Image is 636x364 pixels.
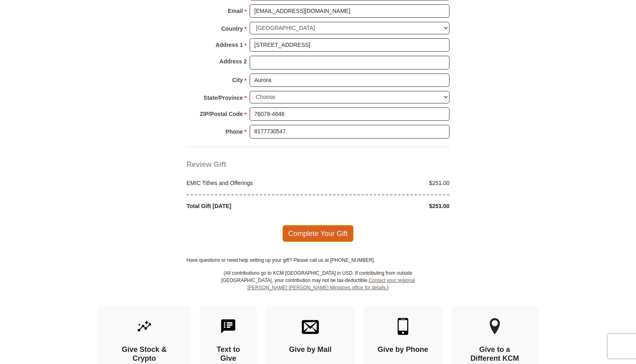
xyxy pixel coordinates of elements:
strong: Address 1 [216,39,243,50]
strong: State/Province [204,92,243,103]
a: Contact your regional [PERSON_NAME] [PERSON_NAME] Ministries office for details. [247,278,415,290]
h4: Give by Mail [280,345,341,354]
span: Complete Your Gift [282,225,354,242]
img: other-region [489,318,500,335]
div: $251.00 [318,179,454,187]
strong: Email [228,5,243,17]
p: Have questions or need help setting up your gift? Please call us at [PHONE_NUMBER]. [187,257,449,264]
strong: ZIP/Postal Code [200,108,243,120]
img: mobile.svg [394,318,411,335]
div: Total Gift [DATE] [182,202,318,210]
h4: Give by Phone [377,345,428,354]
strong: Country [221,23,243,34]
h4: Give Stock & Crypto [112,345,177,363]
div: EMIC Tithes and Offerings [182,179,318,187]
img: give-by-stock.svg [136,318,153,335]
p: (All contributions go to KCM [GEOGRAPHIC_DATA] in USD. If contributing from outside [GEOGRAPHIC_D... [221,269,415,306]
img: envelope.svg [302,318,319,335]
h4: Text to Give [214,345,244,363]
span: Review Gift [187,160,226,168]
strong: Address 2 [219,56,247,67]
img: text-to-give.svg [220,318,237,335]
div: $251.00 [318,202,454,210]
strong: Phone [226,126,243,137]
strong: City [232,74,243,86]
